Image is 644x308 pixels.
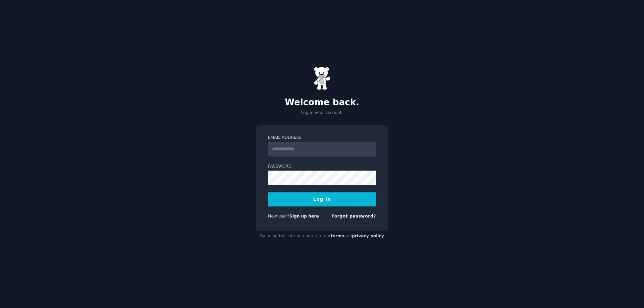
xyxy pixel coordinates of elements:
img: Gummy Bear [314,67,330,90]
div: By using this site you agree to our and [256,231,388,242]
a: Sign up here [289,214,319,219]
p: Log in your account. [256,110,388,116]
a: Forgot password? [331,214,376,219]
h2: Welcome back. [256,97,388,108]
label: Password [268,164,376,170]
a: privacy policy [352,234,384,238]
a: terms [331,234,344,238]
button: Log In [268,192,376,206]
span: New user? [268,214,289,219]
label: Email Address [268,135,376,141]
